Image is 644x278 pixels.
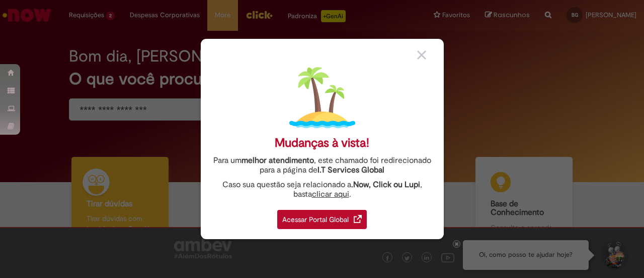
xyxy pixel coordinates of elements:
img: redirect_link.png [354,215,362,223]
a: clicar aqui [312,184,349,199]
div: Acessar Portal Global [277,210,367,229]
img: island.png [289,65,355,131]
a: Acessar Portal Global [277,204,367,229]
strong: melhor atendimento [242,155,314,165]
div: Caso sua questão seja relacionado a , basta . [208,180,436,199]
a: I.T Services Global [317,159,384,175]
img: close_button_grey.png [417,50,426,60]
div: Para um , este chamado foi redirecionado para a página de [208,156,436,175]
strong: .Now, Click ou Lupi [351,180,420,190]
div: Mudanças à vista! [275,136,369,150]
